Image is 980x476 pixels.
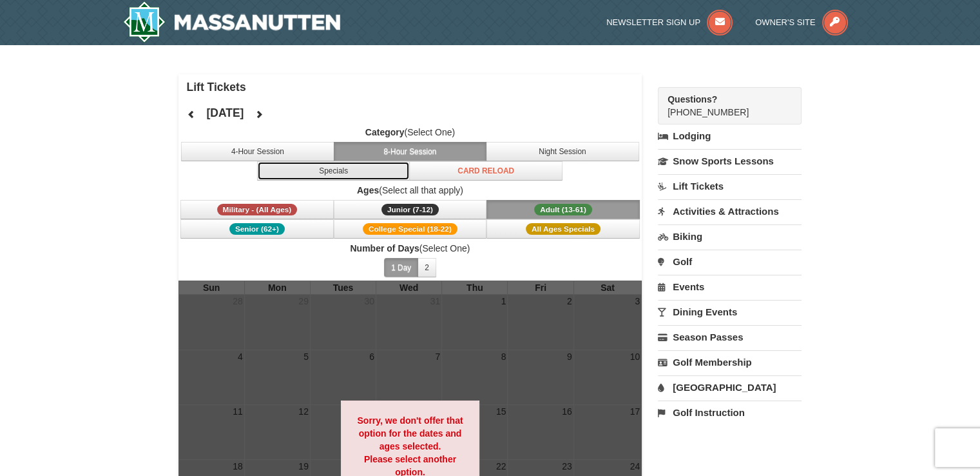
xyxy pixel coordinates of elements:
[334,219,487,239] button: College Special (18-22)
[381,204,439,215] span: Junior (7-12)
[658,250,802,273] a: Golf
[363,223,457,235] span: College Special (18-22)
[606,17,700,27] span: Newsletter Sign Up
[668,93,778,117] span: [PHONE_NUMBER]
[123,1,341,43] a: Massanutten Resort
[206,106,244,119] h4: [DATE]
[755,17,816,27] span: Owner's Site
[668,94,717,104] strong: Questions?
[178,184,642,197] label: (Select all that apply)
[409,161,562,181] button: Card Reload
[658,375,802,399] a: [GEOGRAPHIC_DATA]
[178,242,642,255] label: (Select One)
[658,401,802,424] a: Golf Instruction
[486,219,640,239] button: All Ages Specials
[658,350,802,374] a: Golf Membership
[217,204,298,215] span: Military - (All Ages)
[365,127,405,137] strong: Category
[181,142,334,161] button: 4-Hour Session
[658,325,802,349] a: Season Passes
[123,1,341,43] img: Massanutten Resort Logo
[486,142,639,161] button: Night Session
[350,243,419,253] strong: Number of Days
[187,81,642,94] h4: Lift Tickets
[658,300,802,324] a: Dining Events
[526,223,600,235] span: All Ages Specials
[257,161,410,181] button: Specials
[658,199,802,223] a: Activities & Attractions
[658,174,802,198] a: Lift Tickets
[178,126,642,139] label: (Select One)
[534,204,592,215] span: Adult (13-61)
[334,142,487,161] button: 8-Hour Session
[384,258,418,277] button: 1 Day
[334,200,487,219] button: Junior (7-12)
[658,149,802,173] a: Snow Sports Lessons
[229,223,285,235] span: Senior (62+)
[658,124,802,148] a: Lodging
[180,200,334,219] button: Military - (All Ages)
[755,17,848,27] a: Owner's Site
[658,275,802,299] a: Events
[658,224,802,248] a: Biking
[180,219,334,239] button: Senior (62+)
[606,17,733,27] a: Newsletter Sign Up
[357,185,379,195] strong: Ages
[418,258,436,277] button: 2
[486,200,640,219] button: Adult (13-61)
